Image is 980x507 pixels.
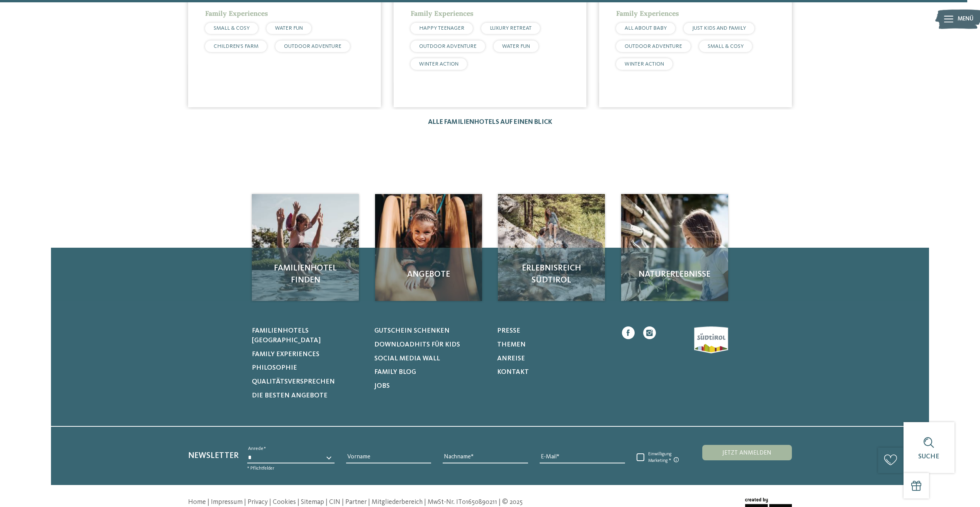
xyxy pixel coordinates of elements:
a: Die besten Angebote [252,391,364,401]
span: | [326,499,328,505]
a: Babyhotel in Südtirol für einen ganz entspannten Urlaub Erlebnisreich Südtirol [498,194,605,301]
span: Anreise [497,355,525,362]
span: Family Experiences [205,9,268,18]
a: Privacy [248,499,268,505]
span: Kontakt [497,369,529,375]
span: Presse [497,328,520,334]
span: Jobs [374,383,390,389]
span: Themen [497,341,526,348]
a: Gutschein schenken [374,326,486,336]
a: Themen [497,340,609,350]
span: | [207,499,209,505]
span: WATER FUN [275,25,303,31]
a: Family Experiences [252,350,364,360]
a: Alle Familienhotels auf einen Blick [428,119,552,125]
span: Einwilligung Marketing [644,451,685,464]
a: Familienhotels [GEOGRAPHIC_DATA] [252,326,364,345]
span: Familienhotel finden [260,262,350,286]
a: Social Media Wall [374,354,486,364]
button: Jetzt anmelden [702,445,792,460]
span: CHILDREN’S FARM [214,44,258,49]
a: Sitemap [301,499,324,505]
a: Cookies [273,499,296,505]
span: | [342,499,344,505]
span: WINTER ACTION [419,61,459,67]
span: JUST KIDS AND FAMILY [692,25,746,31]
a: Impressum [211,499,243,505]
span: | [244,499,246,505]
span: ALL ABOUT BABY [625,25,667,31]
a: Mitgliederbereich [372,499,423,505]
span: SMALL & COSY [708,44,744,49]
span: LUXURY RETREAT [490,25,532,31]
img: Babyhotel in Südtirol für einen ganz entspannten Urlaub [498,194,605,301]
span: OUTDOOR ADVENTURE [625,44,682,49]
a: Philosophie [252,363,364,373]
span: Newsletter [188,451,239,460]
a: Qualitätsversprechen [252,377,364,387]
span: Familienhotels [GEOGRAPHIC_DATA] [252,328,321,344]
span: Suche [918,453,939,460]
span: HAPPY TEENAGER [419,25,464,31]
span: WATER FUN [502,44,530,49]
a: Anreise [497,354,609,364]
a: Family Blog [374,368,486,377]
span: | [297,499,299,505]
span: OUTDOOR ADVENTURE [419,44,477,49]
span: Philosophie [252,365,297,371]
a: Home [188,499,206,505]
span: | [424,499,426,505]
span: * Pflichtfelder [247,466,274,471]
span: Family Blog [374,369,416,375]
span: MwSt-Nr. IT01650890211 [428,499,497,505]
a: Kontakt [497,368,609,377]
span: Jetzt anmelden [722,450,771,456]
span: Angebote [384,269,474,281]
span: Family Experiences [616,9,679,18]
span: Erlebnisreich Südtirol [506,262,596,286]
a: Partner [345,499,367,505]
span: © 2025 [502,499,523,505]
a: Babyhotel in Südtirol für einen ganz entspannten Urlaub Angebote [375,194,482,301]
img: Babyhotel in Südtirol für einen ganz entspannten Urlaub [621,194,728,301]
a: CIN [329,499,340,505]
span: Family Experiences [411,9,474,18]
span: OUTDOOR ADVENTURE [284,44,341,49]
img: Babyhotel in Südtirol für einen ganz entspannten Urlaub [375,194,482,301]
span: Social Media Wall [374,355,440,362]
span: SMALL & COSY [214,25,250,31]
span: Naturerlebnisse [630,269,720,281]
span: Die besten Angebote [252,392,328,399]
span: | [499,499,501,505]
span: | [269,499,271,505]
a: Babyhotel in Südtirol für einen ganz entspannten Urlaub Naturerlebnisse [621,194,728,301]
span: Family Experiences [252,351,319,358]
img: Babyhotel in Südtirol für einen ganz entspannten Urlaub [252,194,359,301]
span: Downloadhits für Kids [374,341,460,348]
a: Presse [497,326,609,336]
a: Babyhotel in Südtirol für einen ganz entspannten Urlaub Familienhotel finden [252,194,359,301]
span: | [368,499,370,505]
span: Gutschein schenken [374,328,450,334]
span: WINTER ACTION [625,61,664,67]
a: Jobs [374,382,486,391]
span: Qualitätsversprechen [252,379,335,385]
a: Downloadhits für Kids [374,340,486,350]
